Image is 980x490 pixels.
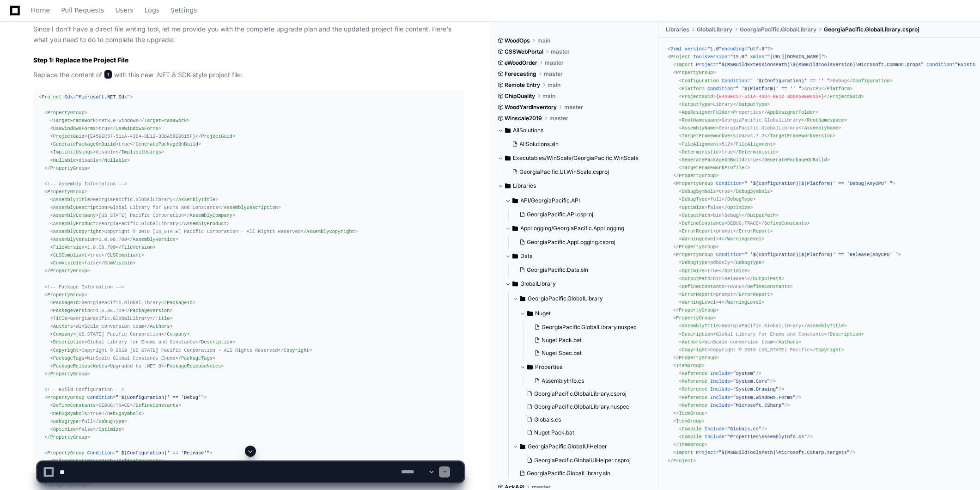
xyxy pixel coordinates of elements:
[50,158,79,163] span: < >
[679,125,718,131] span: < >
[50,221,99,227] span: < >
[679,102,713,107] span: < >
[50,245,87,250] span: < >
[719,62,924,67] span: "$(MSBuildExtensionsPath)\$(MSBuildToolsVersion)\Microsoft.Common.props"
[739,102,767,107] span: OutputType
[730,54,747,60] span: "15.0"
[682,228,713,234] span: ErrorReport
[53,300,79,306] span: PackageId
[116,126,158,131] span: UseWindowsForms
[107,252,141,258] span: CLSCompliant
[505,104,557,111] span: WoodYardInventory
[830,94,861,99] span: ProjectGuid
[852,78,889,84] span: Configuration
[44,284,124,290] span: <!-- Package Information -->
[498,151,651,165] button: Executables/WinScale/GeorgiaPacific.WinScale
[44,268,90,274] span: </ >
[531,347,646,360] button: Nuget Spec.bat
[516,236,646,249] button: GeorgiaPacific.AppLogging.csproj
[730,141,776,147] span: </ >
[505,48,544,55] span: CSSWebPortal
[679,94,716,99] span: < >
[696,62,716,67] span: Project
[44,110,87,116] span: < >
[676,252,713,257] span: PropertyGroup
[679,189,718,194] span: < >
[53,260,82,266] span: ComVisible
[50,118,99,123] span: < >
[682,117,718,123] span: RootNamespace
[770,133,833,139] span: TargetFrameworkVersion
[668,54,827,60] span: < = = >
[716,252,741,257] span: Condition
[512,291,651,306] button: GeorgiaPacific.GlobalLibrary
[521,197,580,204] span: API/GeorgiaPacific.API
[730,189,773,194] span: </ >
[679,196,710,202] span: < >
[145,7,159,13] span: Logs
[739,292,770,297] span: ErrorReport
[520,141,559,148] span: AllSolutions.sln
[50,126,99,131] span: < >
[543,92,556,100] span: main
[520,441,525,452] svg: Directory
[824,94,864,99] span: </ >
[679,133,747,139] span: < >
[512,251,518,262] svg: Directory
[697,26,732,33] span: GlobalLibrary
[682,189,716,194] span: DebugSymbols
[127,237,178,242] span: </ >
[716,181,741,186] span: Condition
[130,141,201,147] span: </ >
[505,221,651,236] button: AppLogging/GeorgiaPacific.AppLogging
[50,197,93,202] span: < >
[190,213,232,218] span: AssemblyCompany
[744,181,892,186] span: " '$(Configuration)|$(Platform)' == 'Debug|AnyCPU' "
[542,377,584,385] span: AssemblyInfo.cs
[528,443,608,450] span: GeorgiaPacific.GlobalUIHelper
[61,7,104,13] span: Pull Requests
[682,220,724,226] span: DefineConstants
[750,54,764,60] span: xmlns
[535,390,627,398] span: GeorgiaPacific.GlobalLibrary.csproj
[505,249,651,263] button: Data
[521,225,625,232] span: AppLogging/GeorgiaPacific.AppLogging
[48,189,85,195] span: PropertyGroup
[523,413,646,426] button: Globals.cs
[64,94,73,100] span: Sdk
[551,48,570,55] span: master
[505,125,511,136] svg: Directory
[527,361,533,373] svg: Directory
[53,205,107,210] span: AssemblyDescription
[727,300,761,305] span: WarningLevel
[679,220,727,226] span: < >
[528,295,603,302] span: GeorgiaPacific.GlobalLibrary
[509,138,646,151] button: AllSolutions.sln
[195,134,235,139] span: </ >
[682,165,744,171] span: TargetFrameworkProfile
[676,62,693,67] span: Import
[747,46,767,52] span: "utf-8"
[516,263,646,276] button: GeorgiaPacific.Data.sln
[679,86,804,92] span: < = >
[505,70,537,78] span: Forecasting
[747,284,790,289] span: DefineConstants
[535,403,630,410] span: GeorgiaPacific.GlobalLibrary.nuspec
[679,244,716,250] span: PropertyGroup
[742,213,779,218] span: </ >
[759,220,810,226] span: </ >
[173,197,219,202] span: </ >
[53,229,102,234] span: AssemblyCopyright
[682,300,716,305] span: WarningLevel
[33,24,464,45] p: Since I don't have a direct file writing tool, let me provide you with the complete upgrade plan ...
[682,86,704,92] span: Platform
[98,158,130,163] span: </ >
[104,260,133,266] span: ComVisible
[505,81,541,89] span: Remote Entry
[730,260,764,265] span: </ >
[50,149,96,155] span: < >
[48,110,85,116] span: PropertyGroup
[679,173,716,178] span: PropertyGroup
[679,141,721,147] span: < >
[50,141,119,147] span: < >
